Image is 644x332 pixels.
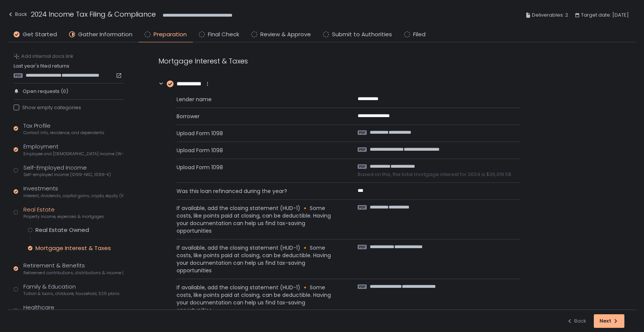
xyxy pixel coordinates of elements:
[23,193,123,199] span: Interest, dividends, capital gains, crypto, equity (1099s, K-1s)
[14,63,123,79] div: Last year's filed returns
[599,318,619,324] div: Next
[177,147,340,154] span: Upload Form 1098
[23,151,123,157] span: Employee and [DEMOGRAPHIC_DATA] income (W-2s)
[23,205,104,220] div: Real Estate
[78,30,132,39] span: Gather Information
[413,30,426,39] span: Filed
[332,30,392,39] span: Submit to Authorities
[177,113,340,120] span: Borrower
[23,122,105,136] div: Tax Profile
[14,53,74,60] button: Add internal docs link
[23,30,57,39] span: Get Started
[177,130,340,137] span: Upload Form 1098
[23,214,104,219] span: Property income, expenses & mortgages
[567,318,586,324] div: Back
[23,130,105,136] span: Contact info, residence, and dependents
[23,142,123,157] div: Employment
[581,11,629,20] span: Target date: [DATE]
[532,11,568,20] span: Deliverables: 2
[154,30,187,39] span: Preparation
[358,171,511,178] span: Based on this, the total mortgage interest for 2024 is $26,019.58
[8,10,27,19] div: Back
[567,314,586,328] button: Back
[208,30,239,39] span: Final Check
[177,96,340,103] span: Lender name
[23,184,123,199] div: Investments
[35,226,89,234] div: Real Estate Owned
[177,284,340,314] span: If available, add the closing statement (HUD-1) 🔸 Some costs, like points paid at closing, can be...
[23,270,123,276] span: Retirement contributions, distributions & income (1099-R, 5498)
[8,9,27,22] button: Back
[260,30,311,39] span: Review & Approve
[177,164,340,178] span: Upload Form 1098
[31,9,156,19] h1: 2024 Income Tax Filing & Compliance
[177,204,340,235] span: If available, add the closing statement (HUD-1) 🔸 Some costs, like points paid at closing, can be...
[23,261,123,276] div: Retirement & Benefits
[594,314,624,328] button: Next
[23,291,120,296] span: Tuition & loans, childcare, household, 529 plans
[177,187,340,195] span: Was this loan refinanced during the year?
[158,56,521,66] div: Mortgage Interest & Taxes
[23,172,111,178] span: Self-employed income (1099-NEC, 1099-K)
[23,303,113,318] div: Healthcare
[35,244,111,252] div: Mortgage Interest & Taxes
[23,164,111,178] div: Self-Employed Income
[177,244,340,274] span: If available, add the closing statement (HUD-1) 🔸 Some costs, like points paid at closing, can be...
[23,88,68,95] span: Open requests (0)
[23,283,120,297] div: Family & Education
